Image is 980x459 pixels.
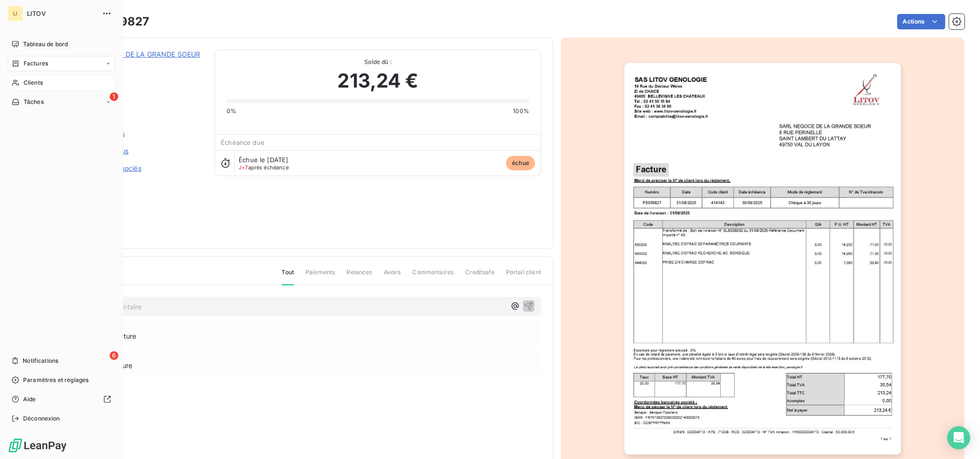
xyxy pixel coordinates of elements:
span: échue [506,156,535,170]
span: après échéance [239,165,289,170]
a: Aide [8,392,115,407]
span: Tableau de bord [23,40,68,49]
div: Open Intercom Messenger [947,426,970,449]
a: SARL NEGOCE DE LA GRANDE SOEUR [76,50,201,58]
span: 414143 [76,61,203,69]
img: invoice_thumbnail [624,63,901,455]
span: Notifications [23,357,58,365]
span: J+7 [239,164,248,171]
span: Commentaires [413,268,454,284]
span: Solde dû : [227,58,529,66]
span: Paiements [305,268,335,284]
span: 213,24 € [337,66,418,95]
span: Relances [346,268,372,284]
span: 0% [227,107,236,115]
img: Logo LeanPay [8,438,67,453]
span: 6 [110,351,118,360]
span: Paramètres et réglages [23,376,89,384]
span: Portail client [506,268,541,284]
span: Tout [282,268,294,285]
span: Déconnexion [23,414,60,423]
span: Clients [24,78,43,87]
button: Actions [897,14,945,29]
div: LI [8,6,23,21]
span: 1 [110,92,118,101]
span: Tâches [24,98,44,106]
span: Aide [23,395,36,404]
span: Creditsafe [465,268,495,284]
span: Factures [24,59,48,68]
span: 100% [513,107,529,115]
span: LITOV [27,10,96,17]
span: Échue le [DATE] [239,156,288,164]
span: Avoirs [384,268,401,284]
span: Échéance due [221,139,265,146]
